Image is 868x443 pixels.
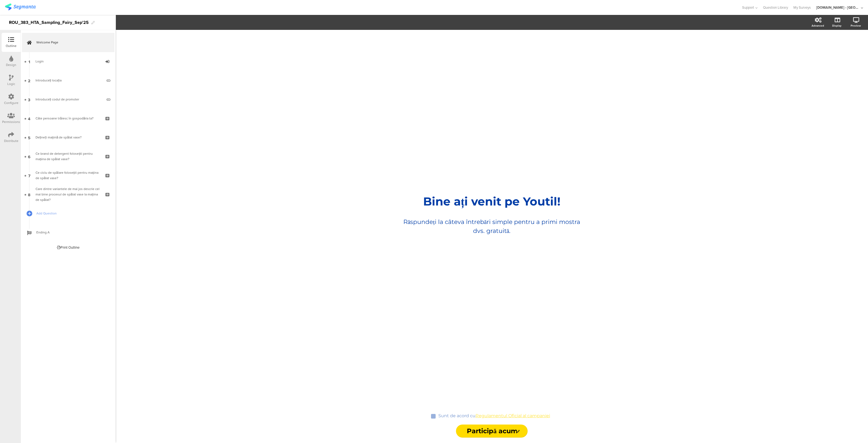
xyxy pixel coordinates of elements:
span: 1 [28,58,30,64]
div: Preview [851,24,861,28]
div: Advanced [812,24,824,28]
a: Welcome Page [22,33,114,52]
p: Răspundeți la câteva întrebări simple pentru a primi mostra dvs. gratuită. [397,217,587,235]
a: 8 Care dintre variantele de mai jos descrie cel mai bine procesul de spălat vase la mașina de spă... [22,185,114,204]
div: Distribute [4,138,18,143]
span: 4 [28,115,30,121]
div: Care dintre variantele de mai jos descrie cel mai bine procesul de spălat vase la mașina de spălat? [36,186,100,202]
div: Login [36,59,100,64]
div: Dețineți mașină de spălat vase? [36,135,100,140]
span: Welcome Page [36,40,106,45]
span: Support [742,5,754,10]
div: Logic [7,81,15,86]
span: 3 [28,96,30,102]
a: Ending A [22,223,114,242]
div: ROU_383_HTA_Sampling_Fairy_Sep'25 [9,18,89,27]
input: Start [456,425,528,438]
a: 3 Introduceți codul de promoter [22,90,114,109]
div: [DOMAIN_NAME] - [GEOGRAPHIC_DATA] [816,5,860,10]
a: 2 Introduceți locația [22,71,114,90]
div: Permissions [2,119,20,124]
span: 6 [28,153,30,159]
div: Design [6,62,16,67]
span: 5 [28,134,30,140]
p: Bine ați venit pe Youtil! [391,194,592,208]
div: Outline [6,43,17,48]
a: 1 Login [22,52,114,71]
div: Configure [4,100,18,105]
div: Display [832,24,841,28]
div: Ce brand de detergent folosești pentru mașina de spălat vase? [36,151,100,162]
div: Print Outline [57,245,79,250]
div: Introduceți locația [36,78,103,83]
div: Introduceți codul de promoter [36,97,103,102]
span: Ending A [36,230,106,235]
span: 8 [28,191,30,197]
a: 5 Dețineți mașină de spălat vase? [22,128,114,147]
div: Ce ciclu de spălare folosești pentru mașina de spălat vase?​ [36,170,100,181]
a: 7 Ce ciclu de spălare folosești pentru mașina de spălat vase?​ [22,166,114,185]
span: 7 [28,172,30,178]
a: 6 Ce brand de detergent folosești pentru mașina de spălat vase? [22,147,114,166]
span: Add Question [36,211,106,216]
img: segmanta logo [5,4,36,10]
a: Regulamentul Oficial al campaniei [476,413,550,418]
a: 4 Câte persoane trăiesc în gospodăria ta? [22,109,114,128]
div: Câte persoane trăiesc în gospodăria ta? [36,116,100,121]
span: 2 [28,77,30,83]
p: Sunt de acord cu [438,413,550,418]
